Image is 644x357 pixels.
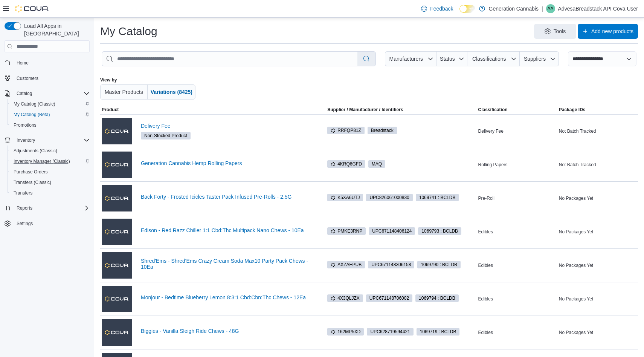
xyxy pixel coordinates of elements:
img: Edison - Red Razz Chiller 1:1 Cbd:Thc Multipack Nano Chews - 10Ea [102,219,132,245]
span: 1069741 : BCLDB [416,194,459,201]
span: MAQ [372,161,382,167]
button: My Catalog (Beta) [8,109,93,120]
span: Add new products [591,28,633,35]
img: Delivery Fee [102,118,132,144]
a: My Catalog (Classic) [11,100,58,109]
div: No Packages Yet [557,227,638,236]
span: UPC671148406124 [369,227,415,235]
span: Tools [554,28,566,35]
span: MAQ [368,160,385,168]
span: 162MP5XD [331,328,360,335]
span: 1069793 : BCLDB [418,227,461,235]
span: Master Products [105,89,143,95]
button: Customers [2,73,93,84]
span: 162MP5XD [327,328,364,336]
a: Monjour - Bedtime Blueberry Lemon 8:3:1 Cbd:Cbn:Thc Chews - 12Ea [141,294,314,300]
span: AXZAEPUB [331,261,362,268]
div: No Packages Yet [557,194,638,203]
div: Not Batch Tracked [557,127,638,136]
button: Classifications [467,51,520,66]
span: My Catalog (Classic) [11,100,90,109]
a: Generation Cannabis Hemp Rolling Papers [141,160,314,166]
p: Generation Cannabis [489,4,539,13]
button: Reports [14,204,35,213]
a: Biggies - Vanilla Sleigh Ride Chews - 48G [141,328,314,334]
a: Delivery Fee [141,123,314,129]
img: Shred'Ems - Shred'Ems Crazy Cream Soda Max10 Party Pack Chews - 10Ea [102,252,132,279]
span: My Catalog (Beta) [14,112,50,118]
img: Biggies - Vanilla Sleigh Ride Chews - 48G [102,319,132,346]
label: View by [100,77,117,83]
a: Edison - Red Razz Chiller 1:1 Cbd:Thc Multipack Nano Chews - 10Ea [141,227,314,233]
span: Purchase Orders [14,169,48,175]
button: Purchase Orders [8,167,93,177]
span: Purchase Orders [11,167,90,176]
span: UPC 671148306158 [371,261,411,268]
span: PMKE3RNP [327,227,366,235]
button: Inventory [2,135,93,146]
span: 1069794 : BCLDB [415,294,459,302]
span: Classification [478,107,508,113]
span: Feedback [430,5,453,12]
span: 4KRQ6GFD [331,161,362,167]
span: 4X3QLJZX [331,295,360,302]
div: Supplier / Manufacturer / Identifiers [327,107,403,113]
a: Feedback [418,1,456,16]
a: Purchase Orders [11,167,51,176]
a: Back Forty - Frosted Icicles Taster Pack Infused Pre-Rolls - 2.5G [141,194,314,200]
span: Customers [14,74,90,83]
span: Reports [17,205,32,211]
span: RRFQP81Z [331,127,361,134]
button: Suppliers [520,51,559,66]
span: Settings [14,219,90,228]
button: Tools [534,24,576,39]
span: Home [14,58,90,67]
span: PMKE3RNP [331,228,362,234]
img: Back Forty - Frosted Icicles Taster Pack Infused Pre-Rolls - 2.5G [102,185,132,211]
div: Edibles [477,227,557,236]
button: Settings [2,218,93,229]
span: Package IDs [559,107,586,113]
span: My Catalog (Beta) [11,110,90,119]
span: 4X3QLJZX [327,294,363,302]
span: Settings [17,221,33,227]
span: Inventory [14,136,90,145]
input: Dark Mode [459,5,475,13]
nav: Complex example [5,54,90,248]
span: Customers [17,75,38,81]
img: Monjour - Bedtime Blueberry Lemon 8:3:1 Cbd:Cbn:Thc Chews - 12Ea [102,286,132,312]
button: Home [2,57,93,68]
span: Promotions [11,121,90,130]
span: K5XA6UTJ [331,194,360,201]
span: UPC628719594421 [367,328,413,336]
span: 1069719 : BCLDB [420,328,456,335]
span: Transfers (Classic) [11,178,90,187]
button: My Catalog (Classic) [8,99,93,109]
span: UPC 671148706002 [369,295,409,302]
span: Catalog [14,89,90,98]
a: Settings [14,219,36,228]
span: Supplier / Manufacturer / Identifiers [317,107,403,113]
button: Inventory [14,136,38,145]
img: Cova [15,5,49,12]
h1: My Catalog [100,24,157,39]
a: Transfers [11,188,35,198]
div: No Packages Yet [557,328,638,337]
span: Classifications [472,56,506,62]
span: Adjustments (Classic) [11,146,90,155]
span: Transfers (Classic) [14,179,51,185]
button: Adjustments (Classic) [8,146,93,156]
a: Home [14,58,32,67]
img: Generation Cannabis Hemp Rolling Papers [102,152,132,178]
span: AXZAEPUB [327,261,365,268]
button: Variations (8425) [148,84,195,100]
span: Inventory Manager (Classic) [11,157,90,166]
button: Status [436,51,468,66]
span: My Catalog (Classic) [14,101,55,107]
span: UPC671148306158 [368,261,414,268]
span: Transfers [14,190,32,196]
span: 4KRQ6GFD [327,160,365,168]
span: 1069719 : BCLDB [417,328,460,336]
div: Rolling Papers [477,160,557,169]
button: Manufacturers [385,51,436,66]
